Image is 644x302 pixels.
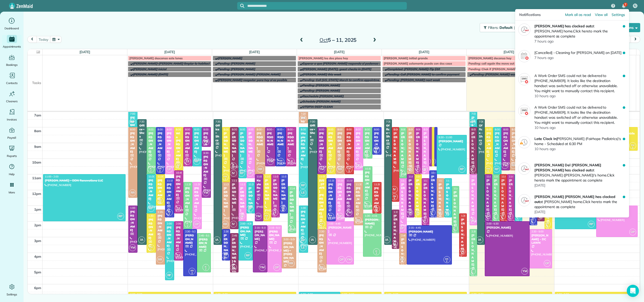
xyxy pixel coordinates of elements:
span: 11:00 - 1:30 [281,175,295,178]
span: [PERSON_NAME] reagedar para hoy si es posible [218,78,287,82]
span: Default [499,25,513,30]
a: [DATE] [164,50,175,54]
span: [PERSON_NAME] los dos pisos hoy [299,56,348,60]
span: Oct [319,37,328,43]
small: 2 [278,161,284,166]
span: RR [510,162,517,169]
small: 3 [346,169,352,174]
div: [PERSON_NAME] [248,187,253,212]
span: RP [193,158,200,165]
a: Bookings [2,53,22,67]
span: RP [458,166,465,173]
span: 11:15 - 1:45 [347,179,360,182]
span: 8:00 - 11:00 [158,128,171,131]
span: OP [247,170,253,177]
span: IV [391,186,398,193]
div: [PERSON_NAME] [416,132,420,164]
span: LE [413,166,420,173]
div: [PERSON_NAME] [148,179,154,200]
span: 7 hours ago [534,39,554,44]
a: Help [2,163,22,177]
div: [PERSON_NAME] [328,183,334,205]
span: 8:00 - 11:00 [424,128,437,131]
span: 8:00 - 11:00 [409,128,422,131]
span: YM [267,158,274,165]
div: [PERSON_NAME] [423,183,428,215]
span: 11:00 - 2:00 [45,175,58,178]
span: 11:30 - 1:30 [374,183,388,186]
div: [PERSON_NAME] [130,132,136,153]
span: RR [257,166,264,173]
span: CM [347,167,351,170]
div: [PERSON_NAME] [511,132,517,153]
span: 8:00 - 10:30 [185,128,199,131]
div: [PERSON_NAME] [501,179,506,211]
div: Kayla Roof [256,179,262,193]
span: Pending: [PERSON_NAME] wants to schedule a cleaning [DATE] [472,72,562,76]
span: 8:00 - 11:15 [248,128,262,131]
button: Focus search [237,4,244,8]
div: [PERSON_NAME] [495,132,500,153]
div: [PERSON_NAME] [503,132,508,153]
span: 10:30 - 1:15 [365,167,378,170]
span: YM [203,138,209,145]
div: [PERSON_NAME] [281,179,287,204]
span: 11:00 - 1:45 [273,175,287,178]
span: KM [177,163,180,166]
p: at [PERSON_NAME] ([PERSON_NAME])'s home. to mark the appointment as complete [534,163,623,183]
a: [DATE] [79,50,90,54]
div: Utopia [PERSON_NAME] [300,132,307,161]
span: IV [469,166,476,173]
span: 8:00 - 9:45 [374,128,386,131]
div: Office - Shcs [386,124,390,142]
span: 11:00 - 1:00 [158,175,171,178]
small: 3 [630,145,636,150]
div: [PERSON_NAME] [471,179,476,211]
div: [PERSON_NAME] [157,132,164,153]
span: Esperar a que [PERSON_NAME] responda si podemos cambiar su cita a las 230 pm con [PERSON_NAME] [303,62,450,65]
div: [PERSON_NAME] [337,183,343,205]
span: [DATE] [534,183,545,188]
span: 8:00 - 12:45 [394,128,407,131]
span: 11:45 - 2:45 [290,187,303,190]
span: 8:00 - 11:00 [347,128,360,131]
span: YM [203,189,209,196]
small: 2 [157,169,163,174]
span: RR [406,166,413,173]
small: 2 [148,169,154,174]
span: [PERSON_NAME] [DATE] [133,72,168,76]
div: [PERSON_NAME] [471,132,476,164]
span: RP [238,170,245,177]
div: [PERSON_NAME] [224,132,229,157]
span: 11:00 - 2:00 [257,175,270,178]
span: 7:30 - 3:30 [310,120,322,123]
span: UTOPIA DEEP CLEAN [303,105,333,109]
div: Office - Shcs [310,124,316,138]
span: 11:00 - 2:00 [501,175,515,178]
span: YM [501,162,508,169]
div: [PERSON_NAME] [438,139,465,143]
strong: [PERSON_NAME] Del [PERSON_NAME] [PERSON_NAME] has clocked out [534,163,601,172]
span: 11:00 - 1:30 [148,175,162,178]
span: RP [469,119,476,126]
span: [PERSON_NAME] decansa hoy [469,56,512,60]
a: Settings [612,12,625,17]
span: 7:30 - 3:30 [479,120,491,123]
span: IC [232,164,234,167]
span: 8:00 - 10:45 [176,128,190,131]
span: LE [184,158,191,165]
a: Cleaners [2,90,22,104]
span: [PERSON_NAME] this week [303,72,341,76]
span: 11:30 - 2:30 [224,183,237,186]
span: 8:00 - 11:00 [167,128,180,131]
span: KR [158,167,162,170]
span: 8:00 - 10:45 [356,128,369,131]
span: Schedule [PERSON_NAME] [303,99,340,103]
span: 10 hours ago [534,125,556,130]
span: | 18 appointments hidden [514,25,555,30]
span: KR [279,159,283,162]
small: 3 [485,169,491,174]
span: 8:00 - 10:45 [512,128,525,131]
a: [DATE] [334,50,345,54]
span: 7:00 - 8:00 [130,112,142,115]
